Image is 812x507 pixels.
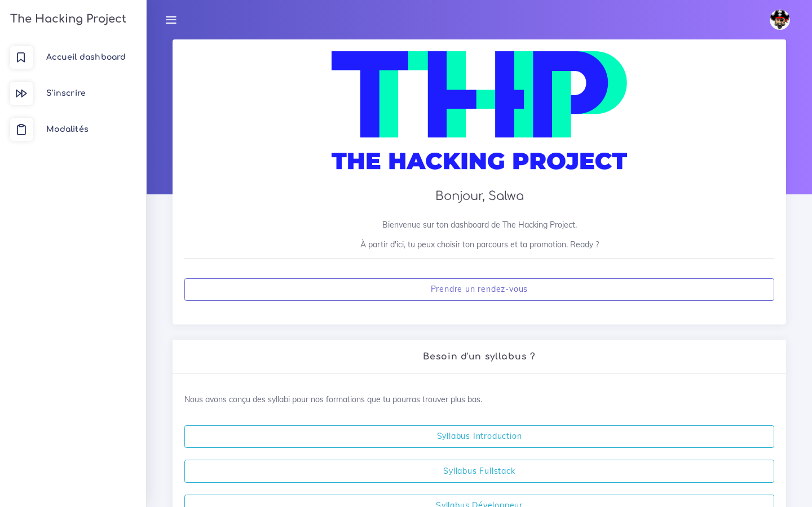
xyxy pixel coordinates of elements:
a: Syllabus Introduction [184,425,774,448]
p: À partir d'ici, tu peux choisir ton parcours et ta promotion. Ready ? [184,239,774,250]
img: avatar [770,10,790,30]
h3: Bonjour, Salwa [184,189,774,203]
span: S'inscrire [46,89,86,97]
h3: The Hacking Project [7,13,126,25]
h2: Besoin d'un syllabus ? [184,352,774,362]
p: Nous avons conçu des syllabi pour nos formations que tu pourras trouver plus bas. [184,394,774,405]
a: Syllabus Fullstack [184,460,774,483]
img: logo [332,51,626,181]
span: Accueil dashboard [46,53,126,61]
p: Bienvenue sur ton dashboard de The Hacking Project. [184,219,774,230]
span: Modalités [46,125,89,134]
a: Prendre un rendez-vous [184,278,774,301]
